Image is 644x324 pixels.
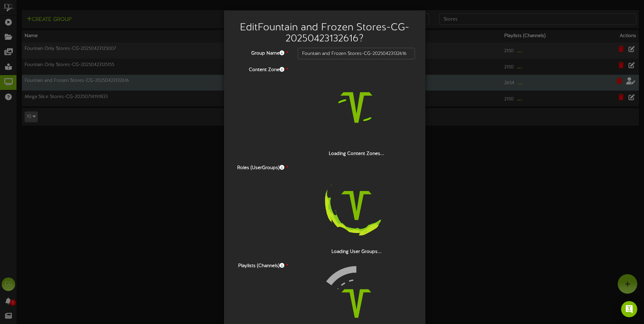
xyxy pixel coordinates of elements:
[313,162,399,249] img: loading-spinner-3.png
[621,301,637,317] div: Open Intercom Messenger
[229,260,293,269] label: Playlists (Channels)
[229,48,293,57] label: Group Name
[229,162,293,171] label: Roles (UserGroups)
[229,64,293,73] label: Content Zone
[298,48,415,59] input: Channel Group Name
[234,22,415,44] h2: Edit Fountain and Frozen Stores-CG-20250423132616 ?
[313,64,399,151] img: loading-spinner-5.png
[329,151,384,156] strong: Loading Content Zones...
[331,249,382,254] strong: Loading User Groups...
